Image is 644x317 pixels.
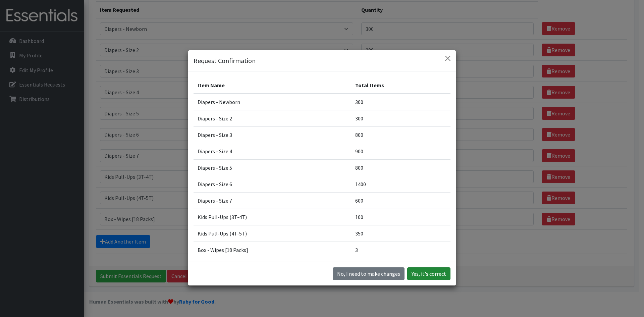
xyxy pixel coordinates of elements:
td: 300 [351,94,450,110]
td: Box - Wipes [18 Packs] [194,242,351,258]
td: Diapers - Newborn [194,94,351,110]
td: 300 [351,110,450,127]
td: Kids Pull-Ups (3T-4T) [194,209,351,225]
button: Yes, it's correct [407,267,450,280]
td: Diapers - Size 4 [194,143,351,160]
td: Kids Pull-Ups (4T-5T) [194,225,351,242]
th: Total Items [351,77,450,94]
h5: Request Confirmation [194,56,256,66]
td: 800 [351,127,450,143]
td: Diapers - Size 6 [194,176,351,193]
td: 900 [351,143,450,160]
button: Close [442,53,453,64]
td: 350 [351,225,450,242]
td: Diapers - Size 2 [194,110,351,127]
td: 800 [351,160,450,176]
td: 1400 [351,176,450,193]
td: Diapers - Size 5 [194,160,351,176]
th: Item Name [194,77,351,94]
td: Diapers - Size 3 [194,127,351,143]
td: 3 [351,242,450,258]
td: Diapers - Size 7 [194,193,351,209]
td: 600 [351,193,450,209]
button: No I need to make changes [333,267,405,280]
td: 100 [351,209,450,225]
